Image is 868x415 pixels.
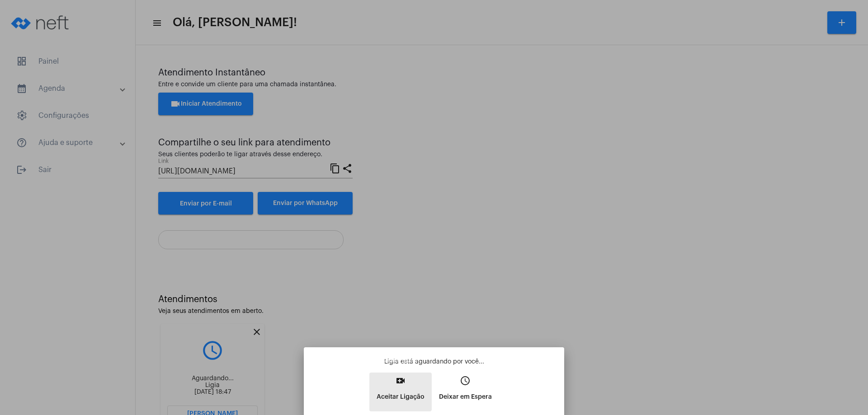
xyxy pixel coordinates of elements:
[377,389,425,405] p: Aceitar Ligação
[369,373,432,411] button: Aceitar Ligação
[395,375,406,386] mat-icon: video_call
[381,356,421,366] div: Aceitar ligação
[432,373,499,411] button: Deixar em Espera
[439,389,492,405] p: Deixar em Espera
[311,357,557,366] p: Ligia está aguardando por você...
[460,375,471,386] mat-icon: access_time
